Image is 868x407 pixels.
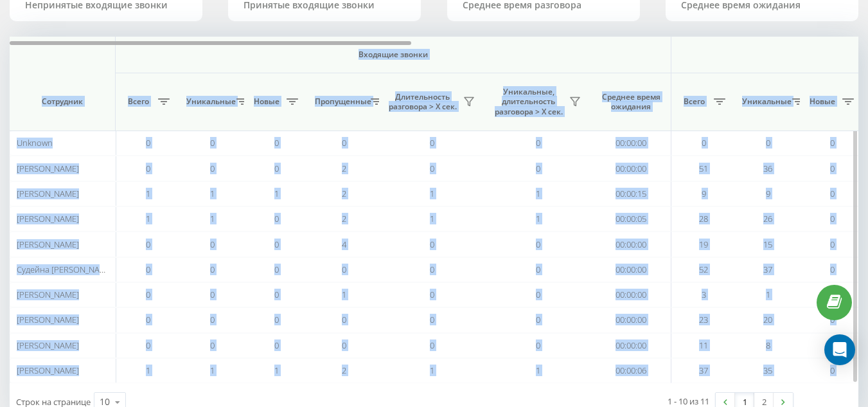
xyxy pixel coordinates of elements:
span: 0 [342,264,346,275]
span: 1 [536,365,540,376]
span: 20 [763,314,772,325]
td: 00:00:00 [591,257,671,282]
span: 1 [430,365,434,376]
span: 28 [699,213,708,224]
span: 0 [146,239,150,250]
span: 0 [536,239,540,250]
span: 2 [342,213,346,224]
span: 15 [763,239,772,250]
span: Пропущенные [315,96,367,107]
span: 0 [146,264,150,275]
span: [PERSON_NAME] [17,365,79,376]
span: 1 [210,365,215,376]
span: Среднее время ожидания [601,92,661,112]
span: [PERSON_NAME] [17,314,79,325]
span: 1 [146,213,150,224]
span: 0 [830,163,835,174]
span: Всего [678,96,710,107]
span: 2 [342,188,346,199]
span: 35 [763,365,772,376]
span: Всего [122,96,154,107]
td: 00:00:00 [591,333,671,358]
span: 0 [430,339,434,351]
span: 9 [702,188,706,199]
span: 0 [830,188,835,199]
td: 00:00:00 [591,282,671,307]
span: 1 [430,213,434,224]
span: 0 [210,289,215,300]
span: Входящие звонки [149,50,637,60]
span: 1 [536,188,540,199]
span: 0 [274,289,279,300]
span: 0 [146,163,150,174]
span: 0 [830,239,835,250]
span: [PERSON_NAME] [17,339,79,351]
span: Сотрудник [21,96,104,107]
span: 1 [766,289,770,300]
span: 26 [763,213,772,224]
span: 0 [766,137,770,149]
span: 0 [536,163,540,174]
td: 00:00:00 [591,156,671,181]
span: 0 [430,289,434,300]
span: Уникальные [742,96,788,107]
span: 0 [702,137,706,149]
span: 0 [342,137,346,149]
span: 0 [146,314,150,325]
span: 0 [274,137,279,149]
span: 0 [146,339,150,351]
span: 0 [274,163,279,174]
span: 2 [342,163,346,174]
span: 0 [274,314,279,325]
span: 9 [766,188,770,199]
span: Уникальные [186,96,233,107]
span: 0 [430,163,434,174]
td: 00:00:15 [591,181,671,206]
span: 1 [430,188,434,199]
span: Unknown [17,137,53,149]
span: 4 [342,239,346,250]
span: 19 [699,239,708,250]
span: 0 [274,339,279,351]
td: 00:00:05 [591,206,671,231]
span: 0 [146,137,150,149]
span: 2 [342,365,346,376]
span: Судейна [PERSON_NAME] [17,264,114,275]
span: 1 [274,188,279,199]
span: 0 [146,289,150,300]
td: 00:00:00 [591,307,671,332]
span: 0 [830,137,835,149]
span: 8 [766,339,770,351]
span: Новые [806,96,838,107]
span: Длительность разговора > Х сек. [385,92,459,112]
span: 0 [536,314,540,325]
span: 0 [210,137,215,149]
span: 1 [210,188,215,199]
span: 37 [699,365,708,376]
span: 0 [274,213,279,224]
span: 0 [342,314,346,325]
span: 0 [210,239,215,250]
span: 0 [210,163,215,174]
span: 1 [342,289,346,300]
span: [PERSON_NAME] [17,289,79,300]
span: 52 [699,264,708,275]
span: [PERSON_NAME] [17,163,79,174]
span: 11 [699,339,708,351]
span: 0 [210,264,215,275]
span: 0 [210,339,215,351]
span: 0 [430,264,434,275]
span: 0 [830,365,835,376]
span: 1 [210,213,215,224]
span: 0 [430,239,434,250]
span: 0 [536,264,540,275]
span: 37 [763,264,772,275]
span: 0 [342,339,346,351]
span: 51 [699,163,708,174]
span: 0 [430,314,434,325]
span: 1 [536,213,540,224]
span: 0 [536,137,540,149]
span: 1 [146,365,150,376]
span: 0 [536,289,540,300]
span: 3 [702,289,706,300]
